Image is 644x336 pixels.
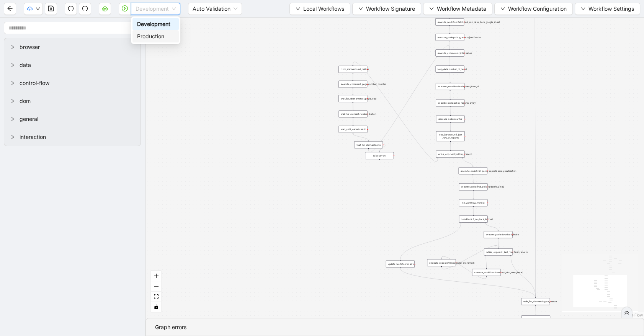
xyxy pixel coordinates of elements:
[20,79,134,87] span: control-flow
[65,3,77,15] button: undo
[20,61,134,69] span: data
[365,152,394,159] div: raise_error:
[436,99,464,107] div: execute_code:policy_reports_array
[20,97,134,105] span: dom
[151,292,161,302] button: fit view
[36,7,40,11] span: down
[435,49,464,57] div: execute_code:count_intalisation
[521,298,550,305] div: wait_for_element:logout_button
[484,231,512,238] div: execute_code:download_index
[132,30,179,42] div: Production
[521,315,550,323] div: click_element:logout_button
[459,167,487,175] div: execute_code:final_policy_reports_array_inatlisation
[151,271,161,281] button: zoom in
[10,45,15,49] span: right
[27,6,33,11] span: cloud-upload
[435,34,464,41] div: execute_code:policy_reports_intalisation
[508,5,567,13] span: Workflow Configuration
[459,183,487,190] div: execute_code:final_policy_reports_array
[459,215,488,223] div: conditions:if_no_docs_fetched
[436,131,465,141] div: loop_iterator:until_last _row_of_reports
[472,269,501,276] div: execute_workflow:download_doc_send_email
[484,248,513,256] div: while_loop:untill_last_row_final_reports
[4,74,141,92] div: control-flow
[437,5,486,13] span: Workflow Metadata
[441,245,499,269] g: Edge from execute_code:download_index_increment to while_loop:untill_last_row_final_reports
[99,3,111,15] button: cloud-server
[486,223,498,230] g: Edge from conditions:if_no_docs_fetched to execute_code:download_index
[368,46,449,152] g: Edge from wait_for_element:rows to execute_code:count_intalisation
[4,110,141,128] div: general
[338,81,367,88] div: execute_code:next_page_number_counter
[79,3,91,15] button: redo
[137,20,174,28] div: Development
[137,32,174,41] div: Production
[436,83,464,90] div: execute_workflow:fetch_data_from_pl
[473,175,473,183] g: Edge from execute_code:final_policy_reports_array_inatlisation to execute_code:final_policy_repor...
[486,256,486,268] g: Edge from while_loop:untill_last_row_final_reports to execute_workflow:download_doc_send_email
[68,5,74,11] span: undo
[119,3,131,15] button: play-circle
[400,223,461,259] g: Edge from conditions:if_no_docs_fetched to update_workflow_metric:
[427,259,456,266] div: execute_code:download_index_increment
[20,115,134,123] span: general
[463,158,473,166] g: Edge from while_loop:next_button_present to execute_code:final_policy_reports_array_inatlisation
[4,128,141,146] div: interaction
[500,7,505,11] span: down
[459,199,487,207] div: init_workflow_metric:
[24,3,43,15] button: cloud-uploaddown
[338,126,367,133] div: wait_until_loaded:result
[494,3,573,15] button: downWorkflow Configuration
[303,5,344,13] span: Local Workflows
[48,5,54,11] span: save
[289,3,350,15] button: downLocal Workflows
[436,151,464,158] div: while_loop:next_button_present
[10,135,15,139] span: right
[20,133,134,141] span: interaction
[7,5,13,11] span: arrow-left
[82,5,88,11] span: redo
[366,5,415,13] span: Workflow Signature
[436,65,464,73] div: loop_data:number_of_result
[386,261,415,268] div: update_workflow_metric:
[136,3,176,15] span: Development
[4,3,16,15] button: arrow-left
[122,5,128,11] span: play-circle
[338,66,367,73] div: click_element:next_button
[435,18,464,26] div: execute_workflow:fetch_last_run_date_from_google_sheet
[338,95,367,102] div: wait_for_element:next_page_load
[4,56,141,74] div: data
[624,310,629,315] span: double-right
[10,63,15,67] span: right
[441,256,486,279] g: Edge from execute_workflow:download_doc_send_email to execute_code:download_index_increment
[536,306,536,315] g: Edge from wait_for_element:logout_button to click_element:logout_button
[10,117,15,121] span: right
[377,162,382,167] span: plus-circle
[151,281,161,292] button: zoom out
[581,7,585,11] span: down
[379,145,386,151] g: Edge from wait_for_element:rows to raise_error:
[354,141,383,148] div: wait_for_element:rows
[498,239,499,248] g: Edge from execute_code:download_index to while_loop:untill_last_row_final_reports
[353,62,438,162] g: Edge from while_loop:next_button_present to click_element:next_button
[338,110,367,117] div: wait_for_element:number_button
[4,38,141,56] div: browser
[132,18,179,30] div: Development
[358,7,363,11] span: down
[296,7,300,11] span: down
